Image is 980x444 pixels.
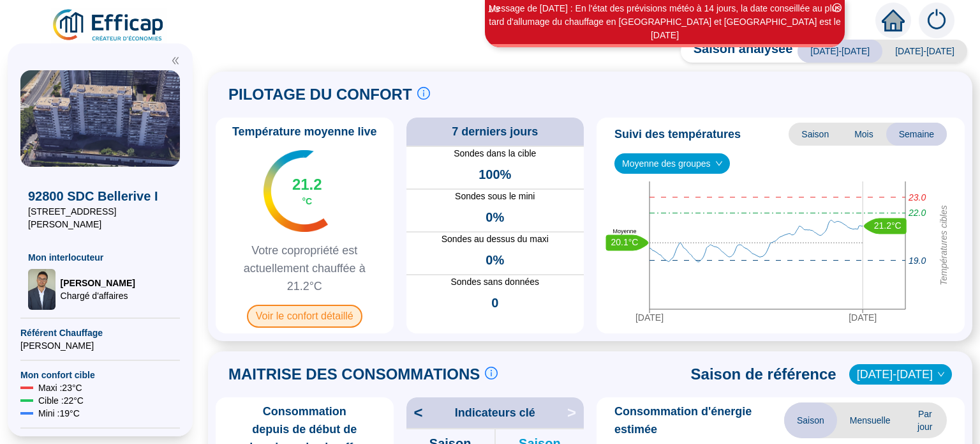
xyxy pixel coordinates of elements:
[61,277,135,289] span: [PERSON_NAME]
[903,402,947,438] span: Par jour
[491,294,498,312] span: 0
[225,123,385,141] span: Température moyenne live
[38,394,84,407] span: Cible : 22 °C
[28,251,172,264] span: Mon interlocuteur
[406,190,584,203] span: Sondes sous le mini
[406,233,584,246] span: Sondes au dessus du maxi
[61,289,135,302] span: Chargé d'affaires
[487,2,843,42] div: Message de [DATE] : En l'état des prévisions météo à 14 jours, la date conseillée au plus tard d'...
[614,402,784,438] span: Consommation d'énergie estimée
[908,208,926,218] tspan: 22.0
[567,402,584,423] span: >
[486,208,504,226] span: 0%
[406,402,423,423] span: <
[228,364,480,385] span: MAITRISE DES CONSOMMATIONS
[485,367,498,379] span: info-circle
[28,269,56,310] img: Chargé d'affaires
[488,4,500,14] i: 1 / 3
[837,402,903,438] span: Mensuelle
[38,381,82,394] span: Maxi : 23 °C
[833,3,842,12] span: close-circle
[20,326,180,339] span: Référent Chauffage
[406,275,584,289] span: Sondes sans données
[20,339,180,352] span: [PERSON_NAME]
[908,192,926,202] tspan: 23.0
[909,255,926,265] tspan: 19.0
[406,147,584,160] span: Sondes dans la cible
[51,8,167,43] img: efficap energie logo
[452,123,538,141] span: 7 derniers jours
[622,154,722,173] span: Moyenne des groupes
[611,236,639,247] text: 20.1°C
[455,404,535,422] span: Indicateurs clé
[228,84,412,105] span: PILOTAGE DU CONFORT
[612,228,636,234] text: Moyenne
[417,87,430,100] span: info-circle
[264,150,328,232] img: indicateur températures
[486,251,504,269] span: 0%
[635,312,664,322] tspan: [DATE]
[247,305,362,328] span: Voir le confort détaillé
[937,371,945,378] span: down
[691,364,836,385] span: Saison de référence
[857,365,944,384] span: 2022-2023
[882,9,905,32] span: home
[681,40,793,63] span: Saison analysée
[874,220,902,230] text: 21.2°C
[38,407,80,420] span: Mini : 19 °C
[302,195,312,208] span: °C
[715,160,723,167] span: down
[292,174,322,195] span: 21.2
[614,125,741,143] span: Suivi des températures
[842,123,886,146] span: Mois
[789,123,842,146] span: Saison
[798,40,882,63] span: [DATE]-[DATE]
[28,205,172,231] span: [STREET_ADDRESS][PERSON_NAME]
[882,40,967,63] span: [DATE]-[DATE]
[20,369,180,381] span: Mon confort cible
[171,56,180,65] span: double-left
[784,402,837,438] span: Saison
[849,312,877,322] tspan: [DATE]
[939,205,949,286] tspan: Températures cibles
[28,187,172,205] span: 92800 SDC Bellerive I
[221,241,389,295] span: Votre copropriété est actuellement chauffée à 21.2°C
[919,3,954,38] img: alerts
[479,165,511,183] span: 100%
[886,123,947,146] span: Semaine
